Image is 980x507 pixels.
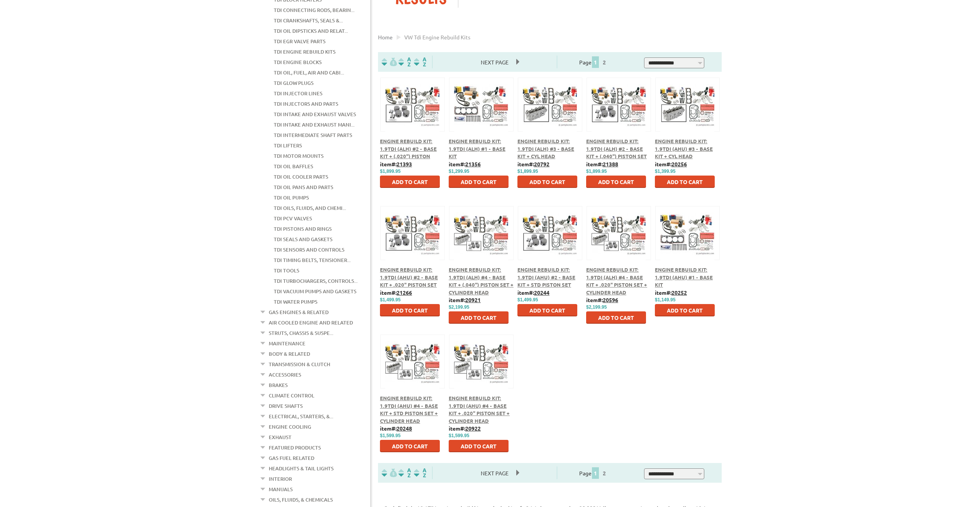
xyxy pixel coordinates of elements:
[397,161,412,167] u: 21393
[274,203,346,213] a: TDI Oils, Fluids, and Chemi...
[598,178,634,185] span: Add to Cart
[534,161,549,167] u: 20792
[269,401,303,411] a: Drive Shafts
[397,289,412,296] u: 21266
[269,474,292,484] a: Interior
[380,440,440,452] button: Add to Cart
[269,432,292,442] a: Exhaust
[392,443,428,450] span: Add to Cart
[378,34,393,41] a: Home
[392,307,428,314] span: Add to Cart
[517,289,549,296] b: item#:
[274,109,356,119] a: TDI Intake and Exhaust Valves
[274,15,343,25] a: TDI Crankshafts, Seals &...
[449,161,481,167] b: item#:
[274,245,344,255] a: TDI Sensors and Controls
[274,36,326,46] a: TDI EGR Valve Parts
[380,433,400,438] span: $1,599.95
[380,304,440,316] button: Add to Cart
[586,169,607,174] span: $1,899.95
[449,266,514,296] a: Engine Rebuild Kit: 1.9TDI (ALH) #4 - Base Kit + (.040") Piston Set + Cylinder Head
[412,468,428,477] img: Sort by Sales Rank
[449,138,505,159] a: Engine Rebuild Kit: 1.9TDI (ALH) #1 - Base Kit
[655,304,715,316] button: Add to Cart
[269,390,314,401] a: Climate Control
[655,169,675,174] span: $1,399.95
[655,289,687,296] b: item#:
[381,468,397,477] img: filterpricelow.svg
[449,304,469,310] span: $2,199.95
[655,176,715,188] button: Add to Cart
[380,395,438,424] a: Engine Rebuild Kit: 1.9TDI (AHU) #4 - Base Kit + STD Piston Set + Cylinder head
[449,296,481,303] b: item#:
[603,161,618,167] u: 21388
[655,297,675,303] span: $1,149.95
[592,56,599,68] span: 1
[274,172,328,182] a: TDI Oil Cooler Parts
[274,99,338,109] a: TDI Injectors and Parts
[517,176,577,188] button: Add to Cart
[397,468,412,477] img: Sort by Headline
[655,161,687,167] b: item#:
[380,169,400,174] span: $1,899.95
[269,307,329,317] a: Gas Engines & Related
[557,56,631,68] div: Page
[603,296,618,303] u: 20596
[274,234,332,244] a: TDI Seals and Gaskets
[269,318,353,328] a: Air Cooled Engine and Related
[517,161,549,167] b: item#:
[655,266,713,288] a: Engine Rebuild Kit: 1.9TDI (AHU) #1 - Base Kit
[517,169,538,174] span: $1,899.95
[667,178,703,185] span: Add to Cart
[449,433,469,438] span: $1,599.95
[274,78,314,88] a: TDI Glow Plugs
[269,328,333,338] a: Struts, Chassis & Suspe...
[274,286,356,296] a: TDI Vacuum Pumps and Gaskets
[473,467,516,479] span: Next Page
[269,453,314,463] a: Gas Fuel Related
[274,297,317,307] a: TDI Water Pumps
[269,338,305,348] a: Maintenance
[461,443,497,450] span: Add to Cart
[380,289,412,296] b: item#:
[380,425,412,432] b: item#:
[274,140,302,150] a: TDI Lifters
[586,138,647,159] span: Engine Rebuild Kit: 1.9TDI (ALH) #2 - Base Kit + (.040") Piston Set
[557,466,631,479] div: Page
[586,161,618,167] b: item#:
[529,178,565,185] span: Add to Cart
[517,138,574,159] a: Engine Rebuild Kit: 1.9TDI (ALH) #3 - Base Kit + Cyl Head
[449,176,509,188] button: Add to Cart
[274,88,322,98] a: TDI Injector Lines
[274,161,313,171] a: TDI Oil Baffles
[274,68,344,78] a: TDI Oil, Fuel, Air and Cabi...
[274,276,358,286] a: TDI Turbochargers, Controls...
[601,59,608,66] a: 2
[269,463,334,473] a: Headlights & Tail Lights
[449,395,510,424] a: Engine Rebuild Kit: 1.9TDI (AHU) #4 - Base Kit + .020" Piston Set + Cylinder Head
[269,370,301,380] a: Accessories
[274,255,351,265] a: TDI Timing Belts, Tensioner...
[586,266,647,296] a: Engine Rebuild Kit: 1.9TDI (ALH) #4 - Base Kit + .020" Piston Set + Cylinder Head
[465,161,481,167] u: 21356
[449,311,509,324] button: Add to Cart
[586,304,607,310] span: $2,199.95
[667,307,703,314] span: Add to Cart
[461,314,497,321] span: Add to Cart
[274,265,299,275] a: TDI Tools
[449,169,469,174] span: $1,299.95
[380,138,437,159] a: Engine Rebuild Kit: 1.9TDI (ALH) #2 - Base Kit + (.020") Piston
[269,443,321,453] a: Featured Products
[473,56,516,68] span: Next Page
[380,176,440,188] button: Add to Cart
[601,470,608,477] a: 2
[461,178,497,185] span: Add to Cart
[274,151,324,161] a: TDI Motor Mounts
[655,138,713,159] a: Engine Rebuild Kit: 1.9TDI (AHU) #3 - Base Kit + Cyl head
